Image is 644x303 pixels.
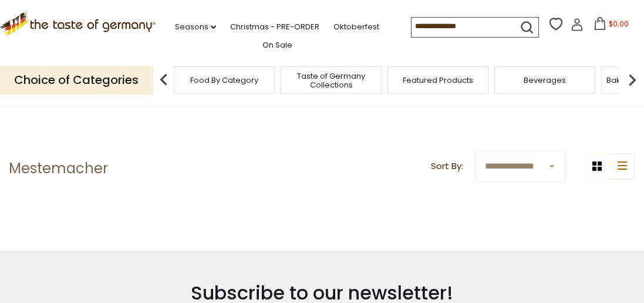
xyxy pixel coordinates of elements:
button: $0.00 [586,17,636,35]
a: Oktoberfest [333,21,379,33]
img: next arrow [621,68,644,92]
h1: Mestemacher [9,160,108,177]
a: Taste of Germany Collections [284,72,378,89]
a: Beverages [524,76,566,85]
a: Food By Category [190,76,258,85]
a: Seasons [175,21,216,33]
a: Featured Products [403,76,473,85]
label: Sort By: [431,159,463,174]
a: Christmas - PRE-ORDER [230,21,319,33]
a: On Sale [262,39,292,52]
img: previous arrow [152,68,176,92]
span: $0.00 [609,19,629,29]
